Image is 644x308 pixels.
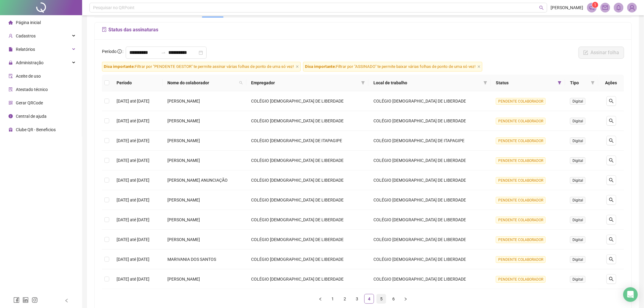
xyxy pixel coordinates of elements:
a: 6 [389,294,398,303]
span: PENDENTE COLABORADOR [496,98,546,105]
span: search [609,178,614,183]
li: Próxima página [401,294,411,304]
span: user-add [9,34,13,38]
td: COLÉGIO [DEMOGRAPHIC_DATA] DE LIBERDADE [369,210,491,230]
span: left [65,299,69,303]
a: 5 [377,294,386,303]
span: filter [591,81,595,85]
span: Página inicial [16,20,41,25]
span: Empregador [251,79,359,86]
span: PENDENTE COLABORADOR [496,138,546,144]
span: filter [590,78,596,87]
span: search [238,78,244,87]
span: Gerar QRCode [16,100,43,105]
span: info-circle [117,49,122,54]
td: COLÉGIO [DEMOGRAPHIC_DATA] DE ITAPAGIPE [369,131,491,151]
span: lock [9,61,13,65]
a: 1 [328,294,337,303]
td: COLÉGIO [DEMOGRAPHIC_DATA] DE LIBERDADE [247,210,369,230]
span: Digital [570,118,586,124]
td: [PERSON_NAME] [163,230,246,250]
span: Atestado técnico [16,87,48,92]
th: Ações [598,75,624,91]
td: COLÉGIO [DEMOGRAPHIC_DATA] DE LIBERDADE [369,151,491,170]
span: search [609,277,614,282]
span: Digital [570,276,586,283]
td: [PERSON_NAME] [163,91,246,111]
td: [DATE] até [DATE] [112,250,163,269]
li: 6 [389,294,398,304]
td: [DATE] até [DATE] [112,170,163,190]
span: left [319,297,322,301]
li: 3 [352,294,362,304]
span: Clube QR - Beneficios [16,127,56,132]
span: info-circle [9,114,13,118]
td: COLÉGIO [DEMOGRAPHIC_DATA] DE LIBERDADE [369,91,491,111]
h5: Status das assinaturas [102,26,624,33]
span: PENDENTE COLABORADOR [496,217,546,223]
span: gift [9,128,13,132]
td: COLÉGIO [DEMOGRAPHIC_DATA] DE LIBERDADE [369,250,491,269]
td: [DATE] até [DATE] [112,91,163,111]
td: [PERSON_NAME] [163,190,246,210]
span: swap-right [161,50,166,55]
span: Dica importante: [305,64,336,69]
span: 1 [594,3,596,7]
li: 1 [328,294,338,304]
li: 4 [364,294,374,304]
li: 2 [340,294,350,304]
span: right [404,297,408,301]
td: COLÉGIO [DEMOGRAPHIC_DATA] DE LIBERDADE [369,190,491,210]
td: [DATE] até [DATE] [112,190,163,210]
span: solution [9,87,13,92]
td: [DATE] até [DATE] [112,151,163,170]
button: Assinar folha [579,47,624,59]
span: Digital [570,236,586,243]
span: search [609,118,614,123]
a: 4 [365,294,374,303]
td: [PERSON_NAME] [163,269,246,289]
span: PENDENTE COLABORADOR [496,256,546,263]
span: notification [589,5,595,10]
span: PENDENTE COLABORADOR [496,276,546,283]
span: PENDENTE COLABORADOR [496,157,546,164]
th: Período [112,75,163,91]
td: [PERSON_NAME] [163,151,246,170]
span: Digital [570,138,586,144]
span: facebook [13,297,19,303]
td: COLÉGIO [DEMOGRAPHIC_DATA] DE LIBERDADE [247,190,369,210]
button: left [316,294,325,304]
td: COLÉGIO [DEMOGRAPHIC_DATA] DE LIBERDADE [247,111,369,131]
span: Digital [570,256,586,263]
span: PENDENTE COLABORADOR [496,177,546,184]
span: Digital [570,98,586,105]
a: 3 [352,294,362,303]
span: instagram [32,297,38,303]
td: COLÉGIO [DEMOGRAPHIC_DATA] DE LIBERDADE [369,111,491,131]
td: COLÉGIO [DEMOGRAPHIC_DATA] DE LIBERDADE [247,170,369,190]
td: [PERSON_NAME] [163,210,246,230]
span: search [609,257,614,262]
span: PENDENTE COLABORADOR [496,197,546,204]
span: filter [484,81,487,85]
img: 14016 [628,3,637,12]
span: filter [360,78,366,87]
td: [PERSON_NAME] [163,131,246,151]
td: [DATE] até [DATE] [112,210,163,230]
span: search [609,138,614,143]
span: home [9,20,13,25]
span: linkedin [23,297,29,303]
span: filter [558,81,562,85]
td: [PERSON_NAME] [163,111,246,131]
span: Administração [16,60,44,65]
span: Cadastros [16,33,36,38]
td: COLÉGIO [DEMOGRAPHIC_DATA] DE LIBERDADE [247,250,369,269]
span: Nome do colaborador [167,79,236,86]
span: PENDENTE COLABORADOR [496,236,546,243]
sup: 1 [592,2,598,8]
td: COLÉGIO [DEMOGRAPHIC_DATA] DE LIBERDADE [369,269,491,289]
span: Digital [570,197,586,204]
span: audit [9,74,13,78]
td: COLÉGIO [DEMOGRAPHIC_DATA] DE LIBERDADE [369,170,491,190]
button: right [401,294,411,304]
